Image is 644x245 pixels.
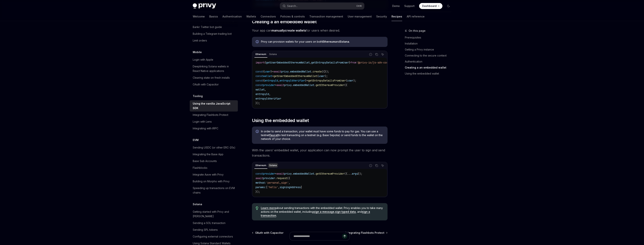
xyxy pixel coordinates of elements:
button: Report incorrect code [368,163,373,168]
div: Solana [268,52,278,57]
a: Login with Lens [190,118,238,125]
button: Open search [280,3,364,9]
span: const [256,79,263,82]
span: , [265,88,266,91]
div: Building on Morpho with Privy [193,179,230,184]
span: await [277,83,284,87]
span: await [277,172,284,175]
div: Getting started with Privy and [PERSON_NAME] [193,210,236,219]
span: getEthereumProvider [316,83,344,87]
a: Welcome [193,12,205,21]
span: method: [256,181,266,184]
button: Send message [342,234,347,239]
span: getEntropyDetailsFromUser [308,79,346,82]
a: sign typed data [335,210,356,213]
div: Search... [287,4,298,8]
a: Basics [209,12,218,21]
span: OAuth with Capacitor [255,231,284,235]
span: entropyIdVerifier [256,97,281,100]
a: Policies & controls [280,12,305,21]
a: Integrating with tRPC [190,125,238,132]
span: Your app can for users when desired. [252,28,388,33]
span: , [269,92,271,96]
div: Using the vanilla JavaScript SDK [193,101,236,110]
span: user [319,74,325,78]
span: await [256,176,263,180]
span: entropyId [265,79,278,82]
span: '@privy-io/js-sdk-core' [356,61,391,64]
span: provider [263,172,275,175]
span: ({ [344,83,347,87]
a: Login with Apple [190,56,238,63]
span: provider [263,83,275,87]
a: Using the vanilla JavaScript SDK [190,100,238,112]
span: getUserEmbeddedEthereumWallet [274,74,317,78]
span: } [271,70,272,73]
a: Integrating Flashbots Protect [190,112,238,118]
a: Authentication [405,59,454,65]
h5: Mobile [193,50,202,54]
h5: Solana [193,202,202,207]
button: Toggle dark mode [445,3,451,9]
div: Integrating the Base App [193,152,223,157]
span: Dashboard [422,4,437,8]
strong: manually [272,29,285,32]
span: = [307,79,308,82]
span: getEthereumProvider [316,172,344,175]
span: getUserEmbeddedEthereumWallet [266,61,310,64]
h5: Tooling [193,94,203,98]
a: Bankr Twitter bot guide [190,24,238,30]
span: . [292,172,293,175]
button: Ask AI [380,52,385,57]
div: Building a Telegram trading bot [193,32,232,36]
div: Deeplinking Solana wallets in React Native applications [193,64,236,73]
span: args [352,172,358,175]
button: Ask AI [380,163,385,168]
span: ( [346,79,347,82]
div: Sending SPL tokens [193,228,218,232]
span: embeddedWallet [293,83,314,87]
span: ({ [344,172,347,175]
span: = [275,172,277,175]
span: entropyId [256,92,269,96]
strong: Ethereum [322,40,335,43]
span: provider [263,176,275,180]
a: Sending SPL tokens [190,226,238,233]
span: , [278,79,280,82]
span: getEntropyDetailsFromUser [311,61,349,64]
a: Limit orders [190,37,238,44]
span: . [311,70,313,73]
span: const [256,70,263,73]
a: Prerequisites [405,35,454,41]
span: } [349,61,350,64]
span: Ctrl K [356,5,362,8]
div: Sending a SOL transaction [193,221,225,225]
span: = [272,70,274,73]
a: Configuring external connectors [190,233,238,240]
span: wallet [256,88,265,91]
span: wallet [263,74,272,78]
span: , [310,61,311,64]
a: Dashboard [419,3,442,9]
span: privy [281,70,289,73]
a: Connectors [261,12,276,21]
a: Getting a Privy instance [405,47,454,53]
span: privy [284,172,292,175]
span: const [256,83,263,87]
svg: Info [256,40,259,44]
a: API reference [407,12,425,21]
span: ] [301,185,302,189]
div: Solana [268,163,278,168]
span: With the users’ embedded wallet, your application can now prompt the user to sign and send transa... [252,148,388,158]
a: OAuth with Capacitor [190,81,238,88]
a: Building on Morpho with Privy [190,178,238,185]
a: Learn more [261,206,276,210]
a: OAuth with Capacitor [252,231,284,235]
input: Ask a question... [294,232,342,240]
a: Transaction management [309,12,343,21]
a: manuallycreate wallets [272,29,306,32]
span: { [263,70,265,73]
a: Building a Telegram trading bot [190,30,238,37]
div: Ethereum [254,52,267,57]
div: Integrating Flashbots Protect [193,113,228,117]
